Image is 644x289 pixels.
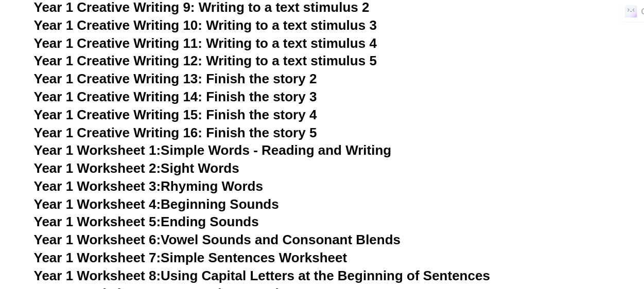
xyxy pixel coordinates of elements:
[34,196,279,212] a: Year 1 Worksheet 4:Beginning Sounds
[34,142,161,158] span: Year 1 Worksheet 1:
[34,214,161,229] span: Year 1 Worksheet 5:
[34,232,161,247] span: Year 1 Worksheet 6:
[34,125,317,140] a: Year 1 Creative Writing 16: Finish the story 5
[34,178,161,194] span: Year 1 Worksheet 3:
[34,53,377,68] a: Year 1 Creative Writing 12: Writing to a text stimulus 5
[34,89,317,104] a: Year 1 Creative Writing 14: Finish the story 3
[34,250,347,265] a: Year 1 Worksheet 7:Simple Sentences Worksheet
[473,173,644,289] div: Chatt-widget
[34,160,161,176] span: Year 1 Worksheet 2:
[34,160,239,176] a: Year 1 Worksheet 2:Sight Words
[34,232,401,247] a: Year 1 Worksheet 6:Vowel Sounds and Consonant Blends
[34,196,161,212] span: Year 1 Worksheet 4:
[34,35,377,51] a: Year 1 Creative Writing 11: Writing to a text stimulus 4
[34,268,161,283] span: Year 1 Worksheet 8:
[34,142,392,158] a: Year 1 Worksheet 1:Simple Words - Reading and Writing
[34,268,490,283] a: Year 1 Worksheet 8:Using Capital Letters at the Beginning of Sentences
[34,178,263,194] a: Year 1 Worksheet 3:Rhyming Words
[34,17,377,33] a: Year 1 Creative Writing 10: Writing to a text stimulus 3
[473,173,644,289] iframe: Chat Widget
[34,71,317,86] a: Year 1 Creative Writing 13: Finish the story 2
[34,214,259,229] a: Year 1 Worksheet 5:Ending Sounds
[34,107,317,122] a: Year 1 Creative Writing 15: Finish the story 4
[34,250,161,265] span: Year 1 Worksheet 7:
